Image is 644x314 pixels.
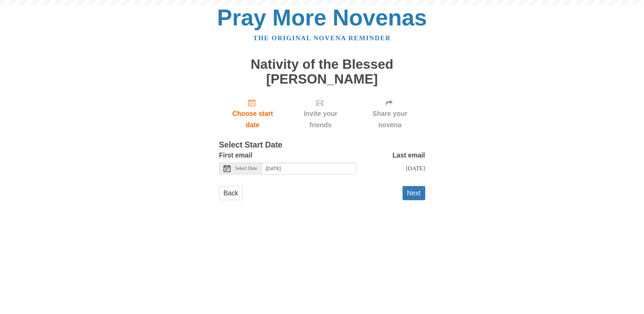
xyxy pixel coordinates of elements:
a: The original novena reminder [253,34,391,42]
a: Pray More Novenas [217,5,427,30]
span: Choose start date [226,108,280,131]
a: Back [219,186,243,200]
span: Share your novena [362,108,418,131]
span: Invite your friends [293,108,348,131]
h1: Nativity of the Blessed [PERSON_NAME] [219,57,425,86]
label: Last email [393,150,425,161]
h3: Select Start Date [219,141,425,150]
span: [DATE] [406,165,425,172]
div: Click "Next" to confirm your start date first. [286,93,354,134]
a: Choose start date [219,93,286,134]
div: Click "Next" to confirm your start date first. [355,93,425,134]
span: Select Date [235,166,257,171]
button: Next [403,186,425,200]
label: First email [219,150,252,161]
